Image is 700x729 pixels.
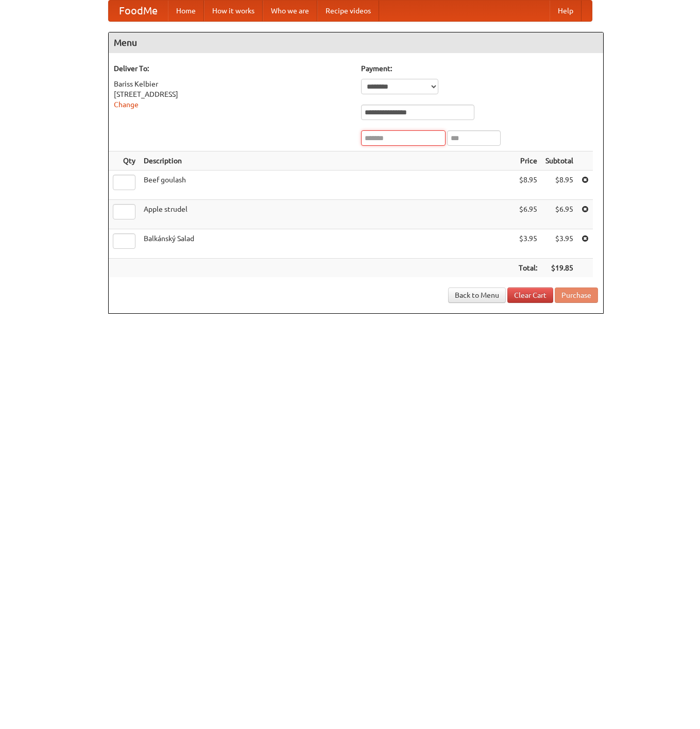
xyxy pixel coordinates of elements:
[541,171,577,200] td: $8.95
[114,89,351,99] div: [STREET_ADDRESS]
[140,171,515,200] td: Beef goulash
[448,287,506,303] a: Back to Menu
[555,287,598,303] button: Purchase
[361,63,598,74] h5: Payment:
[515,151,541,171] th: Price
[114,63,351,74] h5: Deliver To:
[541,259,577,278] th: $19.85
[550,1,582,21] a: Help
[109,32,603,53] h4: Menu
[114,79,351,89] div: Bariss Kelbier
[263,1,317,21] a: Who we are
[168,1,204,21] a: Home
[541,229,577,259] td: $3.95
[109,1,168,21] a: FoodMe
[541,151,577,171] th: Subtotal
[140,200,515,229] td: Apple strudel
[515,171,541,200] td: $8.95
[541,200,577,229] td: $6.95
[204,1,263,21] a: How it works
[114,100,139,109] a: Change
[515,200,541,229] td: $6.95
[140,151,515,171] th: Description
[140,229,515,259] td: Balkánský Salad
[317,1,379,21] a: Recipe videos
[507,287,553,303] a: Clear Cart
[515,259,541,278] th: Total:
[109,151,140,171] th: Qty
[515,229,541,259] td: $3.95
